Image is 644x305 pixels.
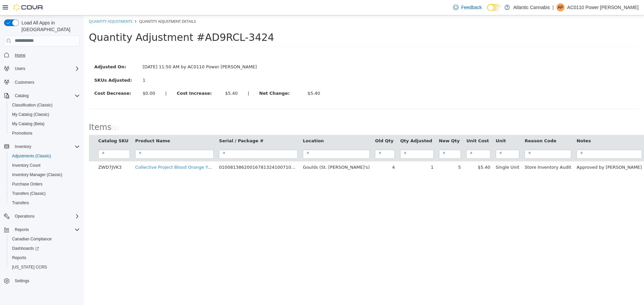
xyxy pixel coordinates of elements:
[9,180,80,188] span: Purchase Orders
[7,151,83,161] button: Adjustments (Classic)
[12,143,34,151] button: Inventory
[9,254,29,262] a: Reports
[12,163,41,168] span: Inventory Count
[76,75,88,81] label: |
[9,161,43,169] a: Inventory Count
[12,51,80,59] span: Home
[9,263,80,271] span: Washington CCRS
[450,1,484,14] a: Feedback
[353,146,380,158] td: 5
[13,4,44,11] img: Cova
[12,65,28,73] button: Users
[487,11,487,11] span: Dark Mode
[12,246,39,251] span: Dashboards
[51,149,171,154] a: Collective Project Blood Orange Yuzu & Vanilla - 355mL
[12,277,32,285] a: Settings
[224,75,236,81] div: $5.40
[9,129,35,137] a: Promotions
[567,3,639,11] p: AC0110 Power [PERSON_NAME]
[15,278,29,284] span: Settings
[461,4,482,11] span: Feedback
[15,53,25,58] span: Home
[14,122,46,129] button: Catalog SKU
[54,48,178,55] div: [DATE] 11:50 AM by AC0110 Power [PERSON_NAME]
[1,91,83,100] button: Catalog
[12,92,80,100] span: Catalog
[135,122,181,129] button: Serial / Package #
[9,171,65,179] a: Inventory Manager (Classic)
[1,77,83,87] button: Customers
[12,212,37,220] button: Operations
[15,227,29,232] span: Reports
[552,3,554,11] p: |
[441,122,474,129] button: Reason Code
[7,129,83,138] button: Promotions
[12,131,33,136] span: Promotions
[12,212,80,220] span: Operations
[12,200,29,206] span: Transfers
[12,255,26,260] span: Reports
[170,75,219,81] label: Net Change:
[7,119,83,129] button: My Catalog (Beta)
[5,75,54,81] label: Cost Decrease:
[12,65,80,73] span: Users
[59,62,140,68] div: 1
[15,93,29,98] span: Catalog
[1,276,83,286] button: Settings
[219,122,241,129] button: Location
[9,152,80,160] span: Adjustments (Classic)
[5,107,28,117] span: Items
[9,110,80,119] span: My Catalog (Classic)
[12,78,80,86] span: Customers
[7,253,83,262] button: Reports
[9,129,80,137] span: Promotions
[4,48,80,303] nav: Complex example
[5,48,54,55] label: Adjusted On:
[15,80,34,85] span: Customers
[28,110,35,116] small: ( )
[7,244,83,253] a: Dashboards
[88,75,136,81] label: Cost Increase:
[558,3,563,11] span: AP
[9,171,80,179] span: Inventory Manager (Classic)
[1,64,83,73] button: Users
[288,146,314,158] td: 4
[5,62,54,68] label: SKUs Adjusted:
[438,146,490,158] td: Store Inventory Audit
[487,4,501,11] input: Dark Mode
[409,146,438,158] td: Single Unit
[12,143,80,151] span: Inventory
[7,198,83,208] button: Transfers
[12,121,45,127] span: My Catalog (Beta)
[9,189,80,198] span: Transfers (Classic)
[12,226,32,234] button: Reports
[7,189,83,198] button: Transfers (Classic)
[55,3,112,8] span: Quantity Adjustment Details
[30,110,33,116] span: 1
[7,234,83,244] button: Canadian Compliance
[15,214,35,219] span: Operations
[12,146,49,158] td: ZWD7JVK3
[12,181,43,187] span: Purchase Orders
[291,122,311,129] button: Old Qty
[9,235,54,243] a: Canadian Compliance
[9,199,32,207] a: Transfers
[12,51,28,59] a: Home
[380,146,409,158] td: $5.40
[132,146,216,158] td: 01008138620016781324100710PPS00005750
[9,244,80,252] span: Dashboards
[9,161,80,169] span: Inventory Count
[12,102,53,108] span: Classification (Classic)
[1,142,83,151] button: Inventory
[219,149,286,154] span: Goulds (St. [PERSON_NAME]'s)
[9,110,52,119] a: My Catalog (Classic)
[7,262,83,272] button: [US_STATE] CCRS
[9,152,54,160] a: Adjustments (Classic)
[314,146,352,158] td: 1
[9,120,80,128] span: My Catalog (Beta)
[12,277,80,285] span: Settings
[9,263,50,271] a: [US_STATE] CCRS
[493,122,508,129] button: Notes
[12,92,31,100] button: Catalog
[412,122,423,129] button: Unit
